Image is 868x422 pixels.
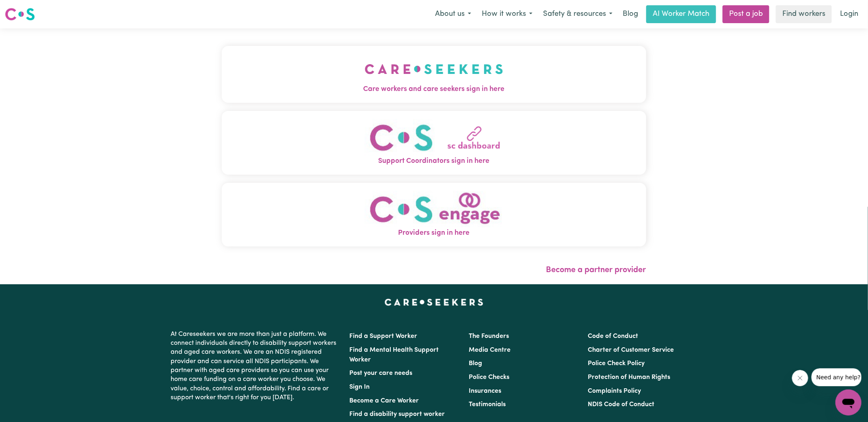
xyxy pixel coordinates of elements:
a: Find workers [776,5,832,23]
iframe: Button to launch messaging window [836,390,862,416]
a: Find a disability support worker [350,411,445,418]
iframe: Close message [792,370,808,386]
button: Providers sign in here [222,183,646,247]
span: Support Coordinators sign in here [222,156,646,167]
a: The Founders [469,333,509,340]
a: Complaints Policy [588,388,641,394]
button: Support Coordinators sign in here [222,111,646,175]
a: Insurances [469,388,501,394]
a: Become a Care Worker [350,398,419,404]
button: Care workers and care seekers sign in here [222,46,646,103]
a: Find a Mental Health Support Worker [350,347,439,363]
a: Code of Conduct [588,333,638,340]
a: Login [835,5,863,23]
p: At Careseekers we are more than just a platform. We connect individuals directly to disability su... [171,327,340,406]
iframe: Message from company [812,368,862,386]
a: AI Worker Match [646,5,716,23]
span: Care workers and care seekers sign in here [222,84,646,95]
button: How it works [476,6,538,23]
a: Careseekers logo [5,5,35,24]
a: Media Centre [469,347,511,353]
a: Protection of Human Rights [588,374,670,381]
a: Blog [618,5,643,23]
a: Blog [469,360,482,367]
a: Testimonials [469,401,506,408]
a: Post your care needs [350,370,413,377]
span: Providers sign in here [222,227,646,238]
a: Charter of Customer Service [588,347,674,353]
a: Post a job [723,5,769,23]
img: Careseekers logo [5,7,35,22]
a: Find a Support Worker [350,333,418,340]
button: Safety & resources [538,6,618,23]
a: NDIS Code of Conduct [588,401,654,408]
a: Become a partner provider [546,266,646,274]
a: Careseekers home page [385,299,483,305]
a: Sign In [350,384,370,390]
a: Police Check Policy [588,360,645,367]
a: Police Checks [469,374,509,381]
button: About us [430,6,476,23]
